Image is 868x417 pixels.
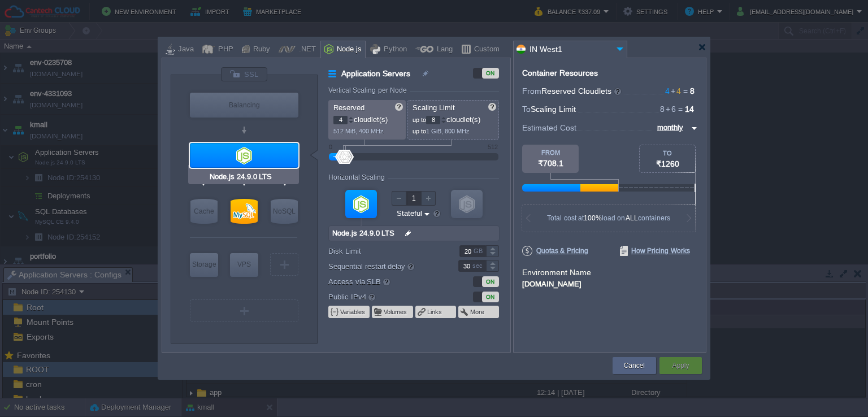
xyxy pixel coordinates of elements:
[380,41,407,58] div: Python
[471,41,500,58] div: Custom
[296,41,316,58] div: .NET
[333,103,364,112] span: Reserved
[270,253,298,276] div: Create New Layer
[328,173,388,181] div: Horizontal Scaling
[672,360,689,371] button: Apply
[427,307,443,316] button: Links
[488,144,498,150] div: 512
[685,105,694,114] span: 14
[250,41,270,58] div: Ruby
[384,307,408,316] button: Volumes
[474,246,485,257] div: GB
[531,105,576,114] span: Scaling Limit
[433,41,453,58] div: Lang
[690,86,695,95] span: 8
[656,159,679,168] span: ₹1260
[413,103,455,112] span: Scaling Limit
[333,112,402,124] p: cloudlet(s)
[670,86,681,95] span: 4
[230,253,258,277] div: Elastic VPS
[470,307,485,316] button: More
[660,105,665,114] span: 8
[624,360,645,371] button: Cancel
[413,112,495,124] p: cloudlet(s)
[329,144,332,150] div: 0
[620,246,690,256] span: How Pricing Works
[665,86,670,95] span: 4
[413,116,426,123] span: up to
[640,150,695,157] div: TO
[215,41,233,58] div: PHP
[665,105,671,114] span: +
[538,159,563,168] span: ₹708.1
[340,307,366,316] button: Variables
[328,275,443,288] label: Access via SLB
[676,105,685,114] span: =
[522,105,531,114] span: To
[472,260,485,271] div: sec
[230,253,258,276] div: VPS
[482,68,499,79] div: ON
[670,86,676,95] span: +
[190,143,298,168] div: Application Servers
[522,268,591,277] label: Environment Name
[522,246,588,256] span: Quotas & Pricing
[522,278,697,288] div: [DOMAIN_NAME]
[328,290,443,303] label: Public IPv4
[328,86,410,94] div: Vertical Scaling per Node
[665,105,676,114] span: 6
[175,41,194,58] div: Java
[426,128,470,134] span: 1 GiB, 800 MHz
[231,199,258,224] div: SQL Databases
[482,292,499,302] div: ON
[541,86,622,95] span: Reserved Cloudlets
[522,86,541,95] span: From
[190,253,218,276] div: Storage
[333,128,384,134] span: 512 MiB, 400 MHz
[413,128,426,134] span: up to
[271,199,298,224] div: NoSQL Databases
[522,69,598,77] div: Container Resources
[522,149,579,156] div: FROM
[190,93,298,118] div: Balancing
[190,199,218,224] div: Cache
[271,199,298,224] div: NoSQL
[333,41,362,58] div: Node.js
[522,121,576,134] span: Estimated Cost
[328,260,443,272] label: Sequential restart delay
[190,93,298,118] div: Load Balancer
[681,86,690,95] span: =
[190,299,298,322] div: Create New Layer
[328,245,443,257] label: Disk Limit
[190,253,218,277] div: Storage Containers
[482,276,499,287] div: ON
